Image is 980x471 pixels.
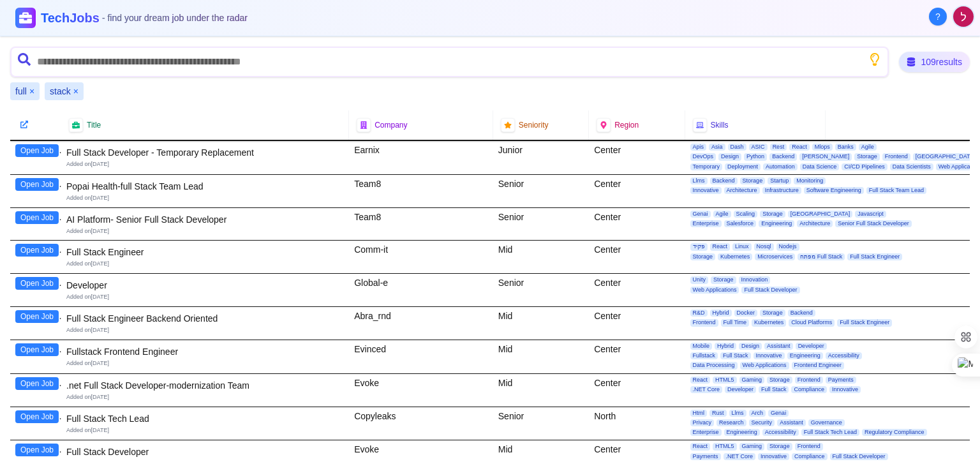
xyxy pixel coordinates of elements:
[847,253,902,260] span: Full Stack Engineer
[66,260,344,268] div: Added on [DATE]
[718,253,752,260] span: Kubernetes
[855,211,886,218] span: Javascript
[804,187,864,194] span: Software Engineering
[935,10,940,23] span: ?
[690,352,718,359] span: Fullstack
[493,407,589,440] div: Senior
[66,460,344,468] div: Added on [DATE]
[835,220,912,227] span: Senior Full Stack Developer
[493,241,589,273] div: Mid
[763,163,798,170] span: Automation
[744,153,767,160] span: Python
[720,352,751,359] span: Full Stack
[768,410,789,417] span: Genai
[795,443,823,450] span: Frontend
[862,429,927,436] span: Regulatory Compliance
[718,153,741,160] span: Design
[830,453,888,460] span: Full Stack Developer
[711,276,736,283] span: Storage
[66,379,344,392] div: .net Full Stack Developer-modernization Team
[929,8,947,26] button: About Techjobs
[690,276,709,283] span: Unity
[796,343,827,350] span: Developer
[791,386,827,393] span: Compliance
[913,153,978,160] span: [GEOGRAPHIC_DATA]
[349,307,493,340] div: Abra_rnd
[690,343,713,350] span: Mobile
[690,287,739,294] span: Web Applications
[792,362,845,369] span: Frontend Engineer
[749,144,768,151] span: ASIC
[715,343,736,350] span: Hybrid
[15,211,59,224] button: Open Job
[762,429,799,436] span: Accessibility
[882,153,910,160] span: Frontend
[66,180,344,193] div: Popai Health-full Stack Team Lead
[50,85,71,98] span: stack
[15,277,59,290] button: Open Job
[713,377,737,384] span: HTML5
[854,153,880,160] span: Storage
[690,144,707,151] span: Apis
[755,253,795,260] span: Microservices
[724,220,757,227] span: Salesforce
[741,287,799,294] span: Full Stack Developer
[589,141,685,174] div: Center
[66,359,344,368] div: Added on [DATE]
[710,177,738,184] span: Backend
[760,211,785,218] span: Storage
[754,352,785,359] span: Innovative
[732,243,752,250] span: Linux
[752,319,786,326] span: Kubernetes
[690,386,722,393] span: .NET Core
[493,274,589,306] div: Senior
[102,13,248,23] span: - find your dream job under the radar
[349,374,493,407] div: Evoke
[788,310,815,317] span: Backend
[87,120,101,130] span: Title
[759,386,789,393] span: Full Stack
[713,211,731,218] span: Agile
[493,307,589,340] div: Mid
[66,326,344,334] div: Added on [DATE]
[66,160,344,168] div: Added on [DATE]
[759,220,794,227] span: Engineering
[789,319,835,326] span: Cloud Platforms
[801,429,859,436] span: Full Stack Tech Lead
[754,243,774,250] span: Nosql
[690,377,711,384] span: React
[614,120,639,130] span: Region
[739,276,771,283] span: Innovation
[66,426,344,435] div: Added on [DATE]
[767,443,792,450] span: Storage
[690,243,708,250] span: פקיד
[349,340,493,373] div: Evinced
[493,374,589,407] div: Mid
[739,343,762,350] span: Design
[725,163,761,170] span: Deployment
[349,407,493,440] div: Copyleaks
[519,120,549,130] span: Seniority
[589,340,685,373] div: Center
[795,377,823,384] span: Frontend
[589,307,685,340] div: Center
[837,319,892,326] span: Full Stack Engineer
[15,410,59,423] button: Open Job
[66,213,344,226] div: AI Platform- Senior Full Stack Developer
[66,393,344,401] div: Added on [DATE]
[721,319,750,326] span: Full Time
[15,444,59,456] button: Open Job
[66,293,344,301] div: Added on [DATE]
[734,310,758,317] span: Docker
[739,377,765,384] span: Gaming
[764,343,793,350] span: Assistant
[740,177,766,184] span: Storage
[690,410,708,417] span: Html
[812,144,833,151] span: Mlops
[760,310,785,317] span: Storage
[690,310,708,317] span: R&D
[724,429,760,436] span: Engineering
[349,175,493,207] div: Team8
[589,175,685,207] div: Center
[375,120,407,130] span: Company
